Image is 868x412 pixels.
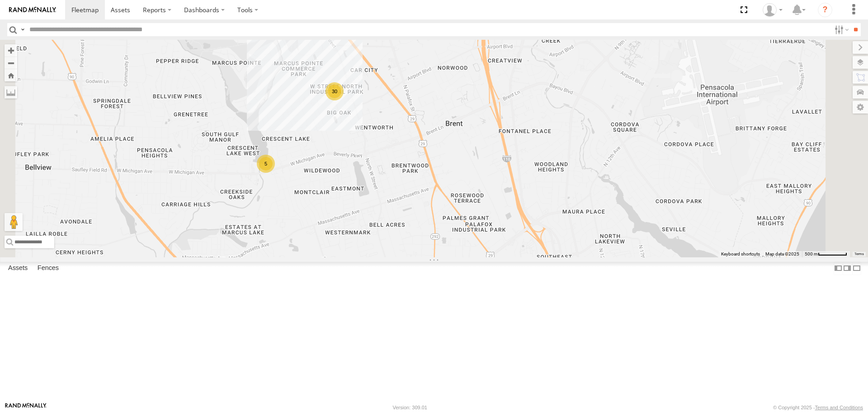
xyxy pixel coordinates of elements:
button: Zoom Home [5,69,17,81]
a: Terms and Conditions [815,405,863,410]
div: 5 [257,155,275,173]
span: 500 m [805,251,818,256]
i: ? [818,3,832,17]
a: Terms (opens in new tab) [854,252,864,256]
label: Map Settings [853,101,868,114]
div: 30 [325,82,344,100]
label: Measure [5,86,17,99]
label: Assets [4,262,32,275]
button: Zoom out [5,57,17,69]
label: Search Query [19,23,26,36]
label: Search Filter Options [831,23,850,36]
button: Zoom in [5,44,17,57]
label: Dock Summary Table to the Right [843,262,852,275]
label: Dock Summary Table to the Left [834,262,843,275]
label: Hide Summary Table [852,262,861,275]
a: Visit our Website [5,403,47,412]
div: © Copyright 2025 - [773,405,863,410]
div: William Pittman [759,3,786,17]
label: Fences [33,262,63,275]
div: Version: 309.01 [393,405,427,410]
button: Map Scale: 500 m per 61 pixels [802,251,850,257]
span: Map data ©2025 [765,251,799,256]
button: Drag Pegman onto the map to open Street View [5,213,23,231]
img: rand-logo.svg [9,7,56,13]
button: Keyboard shortcuts [721,251,760,257]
